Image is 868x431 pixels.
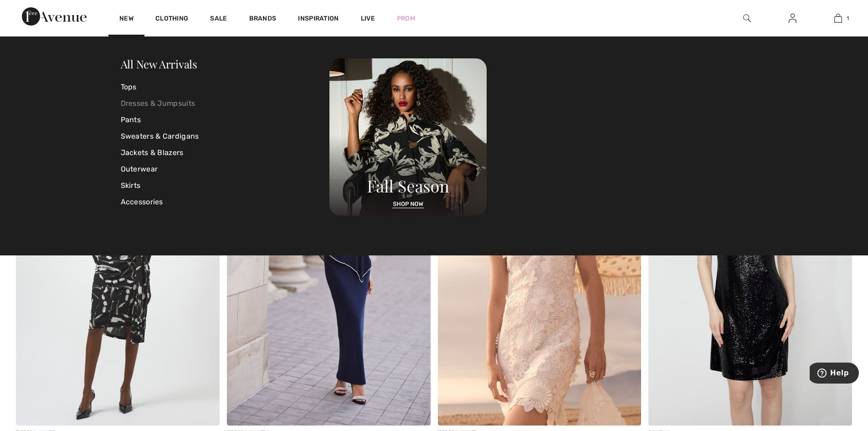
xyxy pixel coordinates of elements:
[121,57,197,71] a: All New Arrivals
[781,13,804,24] a: Sign In
[119,15,134,24] a: New
[121,161,330,177] a: Outerwear
[438,120,642,426] img: Floral Knee-Length Dress Style 251525. Off White
[210,15,227,24] a: Sale
[810,363,859,385] iframe: Opens a widget where you can find more information
[743,13,751,24] img: search the website
[397,14,415,23] a: Prom
[155,15,188,24] a: Clothing
[121,177,330,194] a: Skirts
[227,120,431,426] img: Elegant V-Neck Maxi Dress Style 259046. Black
[121,95,330,112] a: Dresses & Jumpsuits
[22,7,87,26] img: 1ère Avenue
[121,128,330,145] a: Sweaters & Cardigans
[648,120,852,426] img: Sheath Sequined Cowl Neck Dress Style 50069. As sample
[834,13,842,24] img: My Bag
[816,13,860,24] a: 1
[361,14,375,23] a: Live
[121,145,330,161] a: Jackets & Blazers
[847,14,849,22] span: 1
[329,58,487,216] img: 250825120107_a8d8ca038cac6.jpg
[16,120,220,426] img: Formal V-Neck Wrap Dress Style 254190. Black/Multi
[249,15,277,24] a: Brands
[121,79,330,95] a: Tops
[121,112,330,128] a: Pants
[298,15,339,24] span: Inspiration
[121,194,330,210] a: Accessories
[789,13,796,24] img: My Info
